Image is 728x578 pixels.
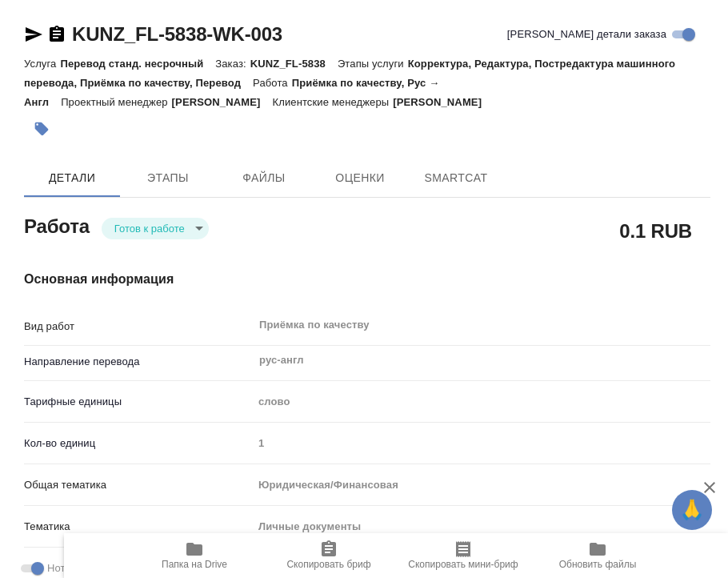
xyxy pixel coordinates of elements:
[24,111,59,147] button: Добавить тэг
[61,96,171,108] p: Проектный менеджер
[530,533,665,578] button: Обновить файлы
[408,559,518,570] span: Скопировать мини-бриф
[338,58,408,70] p: Этапы услуги
[262,533,396,578] button: Скопировать бриф
[24,436,253,452] p: Кол-во единиц
[273,96,394,108] p: Клиентские менеджеры
[253,388,710,415] div: слово
[672,490,712,530] button: 🙏
[253,472,710,499] div: Юридическая/Финансовая
[102,218,209,239] div: Готов к работе
[34,168,110,188] span: Детали
[24,25,43,44] button: Скопировать ссылку для ЯМессенджера
[24,270,710,289] h4: Основная информация
[24,354,253,370] p: Направление перевода
[24,58,60,70] p: Услуга
[678,493,706,527] span: 🙏
[172,96,273,108] p: [PERSON_NAME]
[72,23,282,45] a: KUNZ_FL-5838-WK-003
[110,222,190,235] button: Готов к работе
[507,26,666,42] span: [PERSON_NAME] детали заказа
[130,168,206,188] span: Этапы
[24,477,253,493] p: Общая тематика
[47,560,149,576] span: Нотариальный заказ
[253,77,292,89] p: Работа
[60,58,215,70] p: Перевод станд. несрочный
[215,58,250,70] p: Заказ:
[286,559,370,570] span: Скопировать бриф
[127,533,262,578] button: Папка на Drive
[24,319,253,335] p: Вид работ
[559,559,637,570] span: Обновить файлы
[24,519,253,535] p: Тематика
[393,96,494,108] p: [PERSON_NAME]
[418,168,494,188] span: SmartCat
[619,217,692,244] h2: 0.1 RUB
[322,168,398,188] span: Оценки
[253,513,710,540] div: Личные документы
[24,211,90,239] h2: Работа
[47,25,66,44] button: Скопировать ссылку
[24,394,253,410] p: Тарифные единицы
[253,431,710,455] input: Пустое поле
[162,559,227,570] span: Папка на Drive
[396,533,530,578] button: Скопировать мини-бриф
[226,168,302,188] span: Файлы
[250,58,338,70] p: KUNZ_FL-5838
